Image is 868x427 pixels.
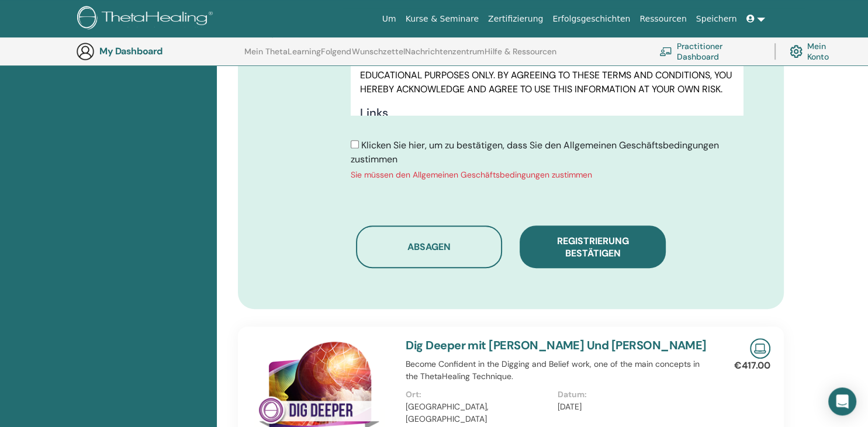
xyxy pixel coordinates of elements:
[321,47,351,65] a: Folgend
[407,241,451,253] span: Absagen
[405,47,485,65] a: Nachrichtenzentrum
[378,8,401,30] a: Um
[557,235,629,259] span: Registrierung bestätigen
[548,8,635,30] a: Erfolgsgeschichten
[828,387,856,415] div: Open Intercom Messenger
[790,39,846,64] a: Mein Konto
[406,401,551,425] p: [GEOGRAPHIC_DATA], [GEOGRAPHIC_DATA]
[406,388,551,401] p: Ort:
[635,8,691,30] a: Ressourcen
[558,388,703,401] p: Datum:
[360,40,734,96] p: YOU AGREE THAT THE INFORMATION CONTAINED IN THE THETAHEALING BOOKS, TAPES, SEMINARS, WEBSITE AND ...
[99,46,216,57] h3: My Dashboard
[520,225,666,268] button: Registrierung bestätigen
[77,6,217,32] img: logo.png
[352,47,405,65] a: Wunschzettel
[356,225,502,268] button: Absagen
[659,47,672,57] img: chalkboard-teacher.svg
[406,358,710,383] p: Become Confident in the Digging and Belief work, one of the main concepts in the ThetaHealing Tec...
[360,106,734,120] h4: Links
[483,8,548,30] a: Zertifizierung
[485,47,556,65] a: Hilfe & Ressourcen
[750,338,770,359] img: Live Online Seminar
[76,42,95,61] img: generic-user-icon.jpg
[401,8,483,30] a: Kurse & Seminare
[790,42,803,61] img: cog.svg
[244,47,321,65] a: Mein ThetaLearning
[691,8,742,30] a: Speichern
[351,139,719,165] span: Klicken Sie hier, um zu bestätigen, dass Sie den Allgemeinen Geschäftsbedingungen zustimmen
[659,39,760,64] a: Practitioner Dashboard
[351,169,743,181] div: Sie müssen den Allgemeinen Geschäftsbedingungen zustimmen
[406,338,706,353] a: Dig Deeper mit [PERSON_NAME] Und [PERSON_NAME]
[558,401,703,413] p: [DATE]
[734,359,770,373] p: €417.00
